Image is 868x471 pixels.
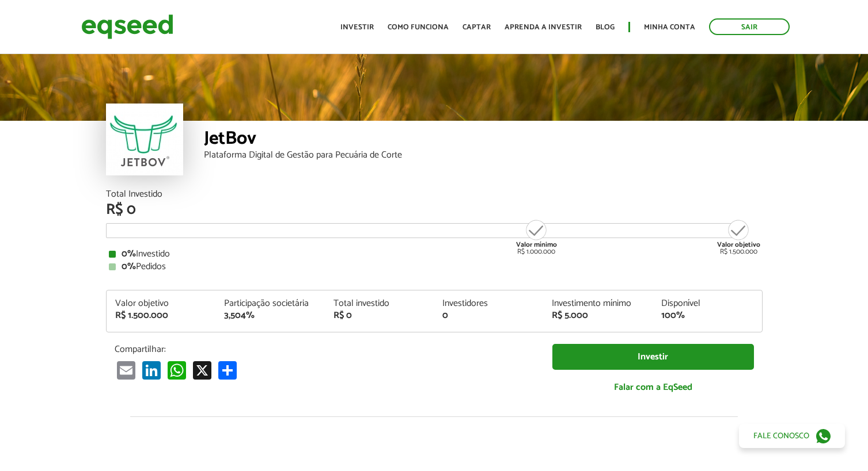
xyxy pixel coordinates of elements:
[709,18,790,35] a: Sair
[106,202,763,217] div: R$ 0
[463,24,491,31] a: Captar
[515,219,558,255] div: R$ 1.000.000
[122,246,136,262] strong: 0%
[644,24,695,31] a: Minha conta
[165,361,188,380] a: WhatsApp
[224,299,316,308] div: Participação societária
[81,12,173,42] img: EqSeed
[442,299,535,308] div: Investidores
[717,239,760,250] strong: Valor objetivo
[388,24,449,31] a: Como funciona
[191,361,214,380] a: X
[516,239,557,250] strong: Valor mínimo
[505,24,582,31] a: Aprenda a investir
[115,299,207,308] div: Valor objetivo
[216,361,239,380] a: Share
[122,259,136,274] strong: 0%
[596,24,615,31] a: Blog
[552,344,754,370] a: Investir
[115,361,138,380] a: Email
[224,311,316,320] div: 3,504%
[661,299,753,308] div: Disponível
[109,262,760,271] div: Pedidos
[204,129,763,151] div: JetBov
[204,151,763,160] div: Plataforma Digital de Gestão para Pecuária de Corte
[552,299,644,308] div: Investimento mínimo
[661,311,753,320] div: 100%
[717,219,760,255] div: R$ 1.500.000
[552,311,644,320] div: R$ 5.000
[115,311,207,320] div: R$ 1.500.000
[106,190,763,199] div: Total Investido
[333,299,426,308] div: Total investido
[552,376,754,399] a: Falar com a EqSeed
[442,311,535,320] div: 0
[739,424,845,448] a: Fale conosco
[109,250,760,259] div: Investido
[115,344,535,355] p: Compartilhar:
[340,24,374,31] a: Investir
[333,311,426,320] div: R$ 0
[140,361,163,380] a: LinkedIn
